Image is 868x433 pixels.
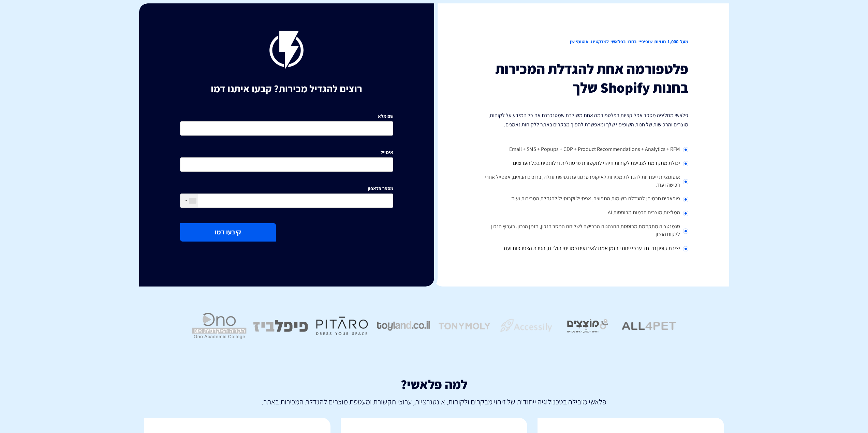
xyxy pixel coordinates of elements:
h1: רוצים להגדיל מכירות? קבעו איתנו דמו [180,83,393,94]
h3: פלטפורמה אחת להגדלת המכירות בחנות Shopify שלך [475,60,688,97]
button: קיבעו דמו [180,223,276,241]
li: סגמנטציה מתקדמת מבוססת התנהגות הרכישה לשליחת המסר הנכון, בזמן הנכון, בערוץ הנכון ללקוח הנכון [475,220,688,242]
label: שם מלא [378,113,393,120]
img: all.png [622,306,676,346]
span: יכולת מתקדמת לצביעת לקוחות וזיהוי לתקשורת פרסונלית ורלוונטית בכל הערוצים [513,159,680,167]
h2: מעל 1,000 חנויות שופיפיי בחרו בפלאשי למרקטינג אוטומיישן [475,31,688,53]
label: מספר פלאפון [368,185,393,192]
h3: למה פלאשי? [144,377,724,392]
p: פלאשי מחליפה מספר אפליקציות בפלטפורמה אחת משולבת שמסנכרנת את כל המידע על לקוחות, מוצרים והרכישות ... [475,111,688,129]
li: אוטומציות ייעודיות להגדלת מכירות לאיקומרס: מניעת נטישת עגלה, ברוכים הבאים, אפסייל אחרי רכישה ועוד. [475,171,688,192]
img: toyland_old.png [376,306,431,346]
img: flashy-black.png [269,31,304,69]
p: פלאשי מובילה בטכנולוגיה ייחודית של זיהוי מבקרים ולקוחות, אינטגרציות, ערוצי תקשורת ומעטפת מוצרים ל... [144,391,724,407]
span: יצירת קופון חד חד ערכי ייחודי בזמן אמת לאירועים כמו ימי הולדת, הטבת הצטרפות ועוד [503,245,680,252]
img: mots.png [560,306,615,346]
li: המלצות מוצרים חכמות מבוססות AI [475,206,688,220]
li: Email + SMS + Popups + CDP + Product Recommendations + Analytics + RFM [475,143,688,157]
img: pitaro.png [315,306,369,346]
img: tonymoly.png [438,306,492,346]
img: pipl.png [253,306,308,346]
img: acess.png [499,306,554,346]
li: פופאפים חכמים: להגדלת רשימות התפוצה, אפסייל וקרוסייל להגדלת המכירות ועוד [475,192,688,206]
img: ono.png [192,306,247,346]
label: אימייל [381,149,393,156]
